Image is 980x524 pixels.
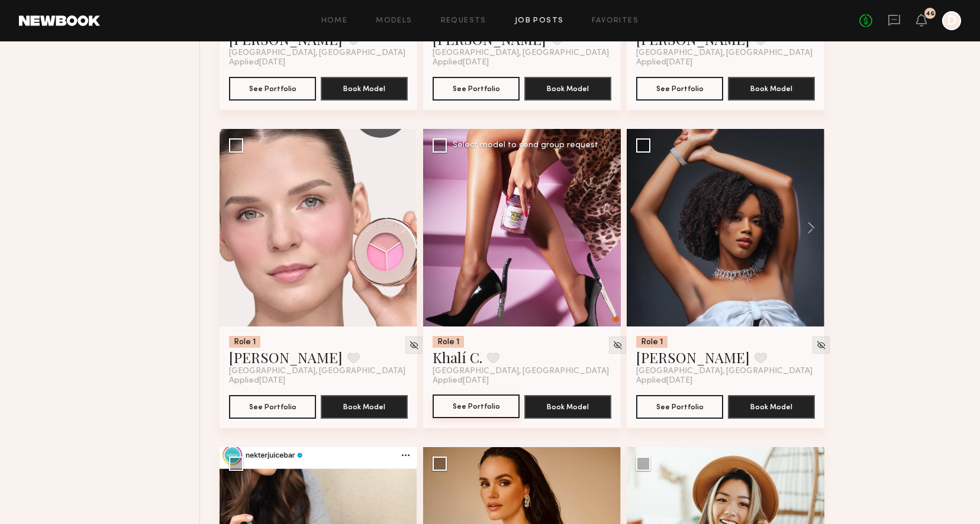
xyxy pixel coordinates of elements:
span: [GEOGRAPHIC_DATA], [GEOGRAPHIC_DATA] [229,48,405,58]
a: Book Model [728,401,815,411]
button: Book Model [728,77,815,101]
a: Job Posts [515,17,564,25]
div: Applied [DATE] [433,376,611,386]
span: [GEOGRAPHIC_DATA], [GEOGRAPHIC_DATA] [229,367,405,376]
div: Applied [DATE] [229,58,408,67]
span: [GEOGRAPHIC_DATA], [GEOGRAPHIC_DATA] [433,367,609,376]
button: Book Model [524,77,611,101]
div: Role 1 [433,336,464,348]
a: Book Model [321,83,408,93]
button: See Portfolio [433,394,520,418]
img: Unhide Model [612,340,623,350]
button: See Portfolio [229,77,316,101]
a: Book Model [524,401,611,411]
div: Role 1 [636,336,668,348]
img: Unhide Model [816,340,826,350]
button: See Portfolio [636,77,723,101]
div: Select model to send group request [453,141,598,150]
div: Role 1 [229,336,260,348]
div: Applied [DATE] [433,58,611,67]
button: See Portfolio [636,395,723,419]
a: Book Model [524,83,611,93]
a: D [942,11,961,30]
button: See Portfolio [229,395,316,419]
button: Book Model [524,395,611,419]
a: Book Model [728,83,815,93]
button: Book Model [321,77,408,101]
button: Book Model [728,395,815,419]
a: [PERSON_NAME] [229,348,343,367]
span: [GEOGRAPHIC_DATA], [GEOGRAPHIC_DATA] [433,48,609,58]
div: Applied [DATE] [636,376,815,386]
a: Khalí C. [433,348,482,367]
span: [GEOGRAPHIC_DATA], [GEOGRAPHIC_DATA] [636,48,813,58]
a: Book Model [321,401,408,411]
img: Unhide Model [409,340,419,350]
button: Book Model [321,395,408,419]
div: Applied [DATE] [229,376,408,386]
a: [PERSON_NAME] [636,348,750,367]
a: Models [376,17,412,25]
a: Favorites [592,17,639,25]
div: 46 [926,11,934,17]
a: See Portfolio [433,395,520,419]
a: Requests [441,17,486,25]
span: [GEOGRAPHIC_DATA], [GEOGRAPHIC_DATA] [636,367,813,376]
div: Applied [DATE] [636,58,815,67]
a: Home [321,17,348,25]
button: See Portfolio [433,77,520,101]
